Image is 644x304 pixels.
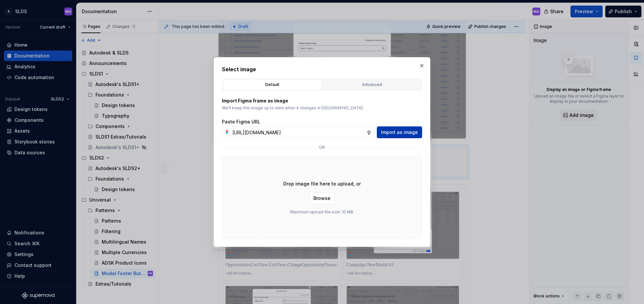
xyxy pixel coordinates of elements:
[222,98,422,104] p: Import Figma frame as image
[319,145,325,150] p: or
[381,129,418,136] span: Import as image
[377,126,422,138] button: Import as image
[225,81,319,88] div: Default
[309,192,335,204] button: Browse
[222,65,422,73] h2: Select image
[222,119,260,125] label: Paste Figma URL
[313,195,331,202] span: Browse
[325,81,419,88] div: Advanced
[290,209,354,215] p: Maximum upload file size: 10 MB.
[230,126,366,138] input: https://figma.com/file...
[283,181,361,187] p: Drop image file here to upload, or
[222,105,422,111] p: We’ll keep this image up to date when it changes in [GEOGRAPHIC_DATA].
